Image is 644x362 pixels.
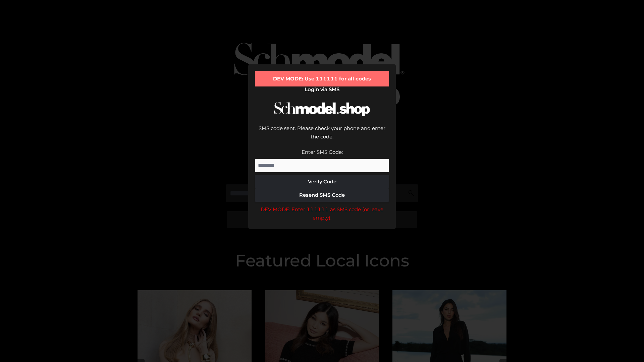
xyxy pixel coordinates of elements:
[255,205,389,222] div: DEV MODE: Enter 111111 as SMS code (or leave empty).
[302,149,343,155] label: Enter SMS Code:
[255,86,389,93] h2: Login via SMS
[255,124,389,148] div: SMS code sent. Please check your phone and enter the code.
[255,188,389,202] button: Resend SMS Code
[255,71,389,86] div: DEV MODE: Use 111111 for all codes
[255,175,389,188] button: Verify Code
[272,96,372,122] img: Schmodel Logo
